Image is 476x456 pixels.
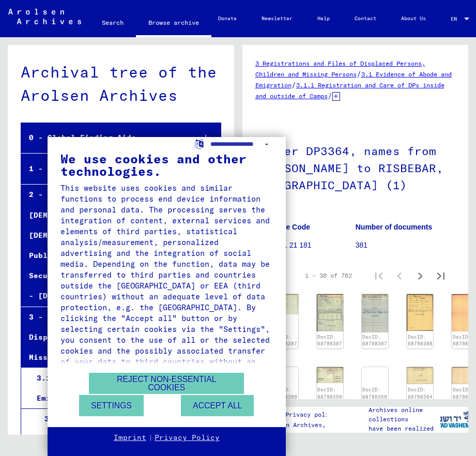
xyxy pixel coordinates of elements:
a: Imprint [114,433,146,443]
button: Accept all [181,395,254,416]
a: Privacy Policy [155,433,220,443]
div: This website uses cookies and similar functions to process end device information and personal da... [60,183,273,378]
button: Reject non-essential cookies [89,373,244,394]
div: We use cookies and other technologies. [60,153,273,177]
button: Settings [79,395,144,416]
